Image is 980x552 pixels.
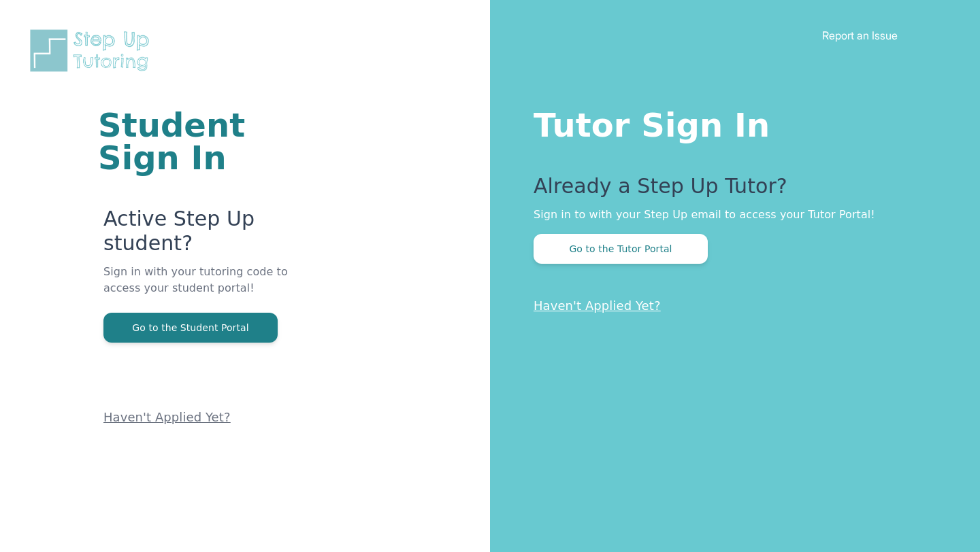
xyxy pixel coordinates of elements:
[103,264,327,313] p: Sign in with your tutoring code to access your student portal!
[534,103,926,141] h1: Tutor Sign In
[27,27,158,74] img: Step Up Tutoring horizontal logo
[534,207,926,223] p: Sign in to with your Step Up email to access your Tutor Portal!
[103,410,231,424] a: Haven't Applied Yet?
[534,174,926,207] p: Already a Step Up Tutor?
[98,109,327,174] h1: Student Sign In
[103,207,327,264] p: Active Step Up student?
[103,313,278,343] button: Go to the Student Portal
[822,29,898,42] a: Report an Issue
[534,234,708,264] button: Go to the Tutor Portal
[534,242,708,255] a: Go to the Tutor Portal
[534,298,661,313] a: Haven't Applied Yet?
[103,321,278,334] a: Go to the Student Portal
